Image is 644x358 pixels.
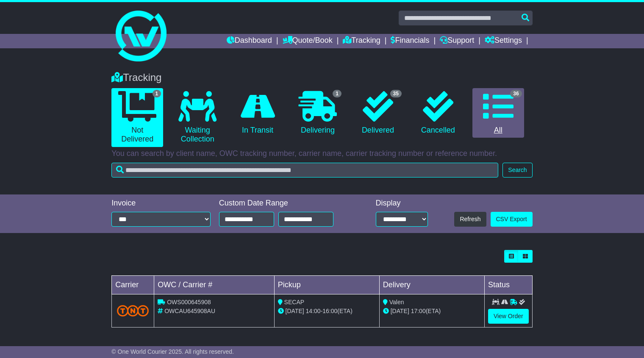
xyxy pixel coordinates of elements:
[343,34,380,48] a: Tracking
[278,307,376,316] div: - (ETA)
[333,90,341,97] span: 1
[284,299,304,305] span: SECAP
[391,34,429,48] a: Financials
[488,309,529,324] a: View Order
[164,308,215,314] span: OWCAU645908AU
[306,308,321,314] span: 14:00
[219,199,354,208] div: Custom Date Range
[153,90,161,97] span: 1
[376,199,428,208] div: Display
[167,299,211,305] span: OWS000645908
[286,308,304,314] span: [DATE]
[154,276,274,294] td: OWC / Carrier #
[111,88,163,147] a: 1 Not Delivered
[454,212,486,227] button: Refresh
[292,88,344,138] a: 1 Delivering
[274,276,379,294] td: Pickup
[502,163,532,178] button: Search
[412,88,464,138] a: Cancelled
[390,90,402,97] span: 35
[107,72,536,84] div: Tracking
[472,88,524,138] a: 36 All
[484,276,532,294] td: Status
[352,88,404,138] a: 35 Delivered
[117,305,149,316] img: TNT_Domestic.png
[112,276,154,294] td: Carrier
[383,307,481,316] div: (ETA)
[389,299,404,305] span: Valen
[491,212,533,227] a: CSV Export
[227,34,272,48] a: Dashboard
[111,348,234,355] span: © One World Courier 2025. All rights reserved.
[440,34,474,48] a: Support
[232,88,283,138] a: In Transit
[510,90,522,97] span: 36
[485,34,522,48] a: Settings
[111,149,532,158] p: You can search by client name, OWC tracking number, carrier name, carrier tracking number or refe...
[379,276,484,294] td: Delivery
[411,308,426,314] span: 17:00
[283,34,333,48] a: Quote/Book
[391,308,409,314] span: [DATE]
[111,199,210,208] div: Invoice
[172,88,223,147] a: Waiting Collection
[322,308,337,314] span: 16:00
